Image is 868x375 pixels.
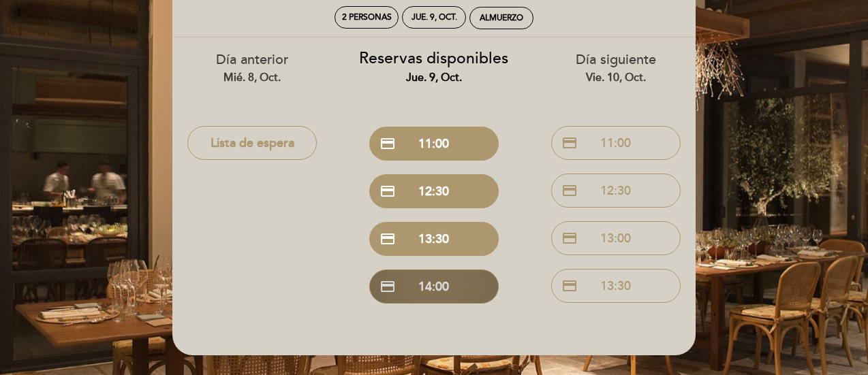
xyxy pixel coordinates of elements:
div: mié. 8, oct. [172,70,333,86]
button: credit_card 13:30 [551,269,681,303]
div: jue. 9, oct. [354,70,515,86]
button: credit_card 11:00 [369,127,499,161]
span: credit_card [379,183,396,199]
div: Día anterior [172,50,333,85]
button: credit_card 14:00 [369,270,499,304]
div: jue. 9, oct. [412,12,457,22]
span: credit_card [561,230,578,246]
span: credit_card [379,278,396,295]
button: credit_card 11:00 [551,126,681,160]
button: credit_card 13:00 [551,221,681,255]
span: credit_card [561,182,578,199]
span: credit_card [379,231,396,247]
div: Día siguiente [535,50,696,85]
button: credit_card 13:30 [369,222,499,256]
span: credit_card [379,135,396,152]
button: credit_card 12:30 [551,174,681,208]
button: credit_card 12:30 [369,174,499,208]
span: credit_card [561,278,578,294]
div: Reservas disponibles [354,48,515,86]
button: Lista de espera [187,126,317,160]
div: vie. 10, oct. [535,70,696,86]
div: Almuerzo [480,13,523,23]
span: credit_card [561,135,578,151]
span: 2 personas [342,12,392,22]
